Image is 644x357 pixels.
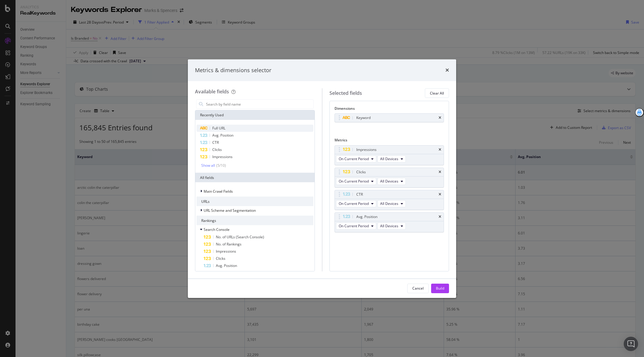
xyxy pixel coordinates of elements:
[204,208,256,213] span: URL Scheme and Segmentation
[380,201,398,206] span: All Devices
[339,201,369,206] span: On Current Period
[380,156,398,161] span: All Devices
[377,200,406,207] button: All Devices
[436,286,444,291] div: Build
[205,100,313,109] input: Search by field name
[336,155,376,163] button: On Current Period
[439,170,441,174] div: times
[356,191,363,197] div: CTR
[339,223,369,228] span: On Current Period
[216,263,237,268] span: Avg. Position
[336,178,376,185] button: On Current Period
[439,116,441,120] div: times
[430,91,444,96] div: Clear All
[335,212,444,232] div: Avg. PositiontimesOn Current PeriodAll Devices
[212,133,233,138] span: Avg. Position
[339,156,369,161] span: On Current Period
[407,284,429,293] button: Cancel
[335,168,444,188] div: ClickstimesOn Current PeriodAll Devices
[356,147,377,153] div: Impressions
[195,88,229,95] div: Available fields
[216,234,264,239] span: No. of URLs (Search Console)
[212,154,233,159] span: Impressions
[356,214,377,220] div: Avg. Position
[335,137,444,145] div: Metrics
[356,169,366,175] div: Clicks
[356,115,371,121] div: Keyword
[216,242,241,247] span: No. of Rankings
[431,284,449,293] button: Build
[335,106,444,113] div: Dimensions
[215,163,226,168] div: ( 5 / 10 )
[335,113,444,122] div: Keywordtimes
[377,155,406,163] button: All Devices
[425,88,449,98] button: Clear All
[412,286,424,291] div: Cancel
[212,147,222,152] span: Clicks
[335,190,444,210] div: CTRtimesOn Current PeriodAll Devices
[439,193,441,196] div: times
[188,59,456,298] div: modal
[380,179,398,184] span: All Devices
[439,148,441,152] div: times
[445,67,449,74] div: times
[204,189,233,194] span: Main Crawl Fields
[380,223,398,228] span: All Devices
[201,163,215,168] div: Show all
[195,110,315,120] div: Recently Used
[212,140,219,145] span: CTR
[336,222,376,230] button: On Current Period
[196,216,313,225] div: Rankings
[216,256,225,261] span: Clicks
[439,215,441,219] div: times
[195,67,271,74] div: Metrics & dimensions selector
[339,179,369,184] span: On Current Period
[624,337,638,351] div: Open Intercom Messenger
[377,178,406,185] button: All Devices
[216,249,236,254] span: Impressions
[196,197,313,206] div: URLs
[204,227,230,232] span: Search Console
[377,222,406,230] button: All Devices
[212,126,225,131] span: Full URL
[329,90,362,97] div: Selected fields
[195,173,315,182] div: All fields
[336,200,376,207] button: On Current Period
[335,145,444,165] div: ImpressionstimesOn Current PeriodAll Devices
